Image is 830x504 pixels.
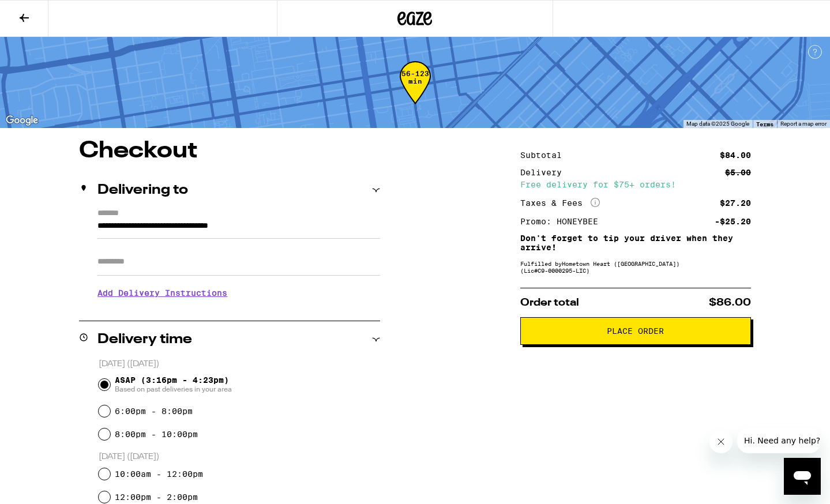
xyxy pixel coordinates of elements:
div: Taxes & Fees [520,198,600,208]
iframe: Close message [709,430,733,453]
iframe: Button to launch messaging window [784,458,821,495]
span: Order total [520,298,579,308]
a: Report a map error [780,121,827,127]
img: Google [3,113,41,128]
p: Don't forget to tip your driver when they arrive! [520,234,751,252]
p: [DATE] ([DATE]) [99,452,381,462]
h2: Delivery time [97,333,192,347]
a: Terms [756,121,773,127]
label: 6:00pm - 8:00pm [115,407,193,416]
div: $5.00 [725,168,751,176]
span: $86.00 [709,298,751,308]
h1: Checkout [79,140,380,163]
h2: Delivering to [97,183,188,197]
p: We'll contact you at [PHONE_NUMBER] when we arrive [97,306,380,315]
span: Place Order [607,327,664,335]
span: Based on past deliveries in your area [115,385,232,394]
div: $84.00 [720,151,751,159]
div: Free delivery for $75+ orders! [520,180,751,189]
div: Promo: HONEYBEE [520,217,606,225]
label: 12:00pm - 2:00pm [115,492,198,502]
div: Fulfilled by Hometown Heart ([GEOGRAPHIC_DATA]) (Lic# C9-0000295-LIC ) [520,260,751,274]
span: Map data ©2025 Google [686,121,749,127]
button: Place Order [520,317,751,345]
div: $27.20 [720,199,751,207]
label: 8:00pm - 10:00pm [115,430,198,439]
div: Delivery [520,168,570,176]
span: ASAP (3:16pm - 4:23pm) [115,375,232,394]
div: 56-123 min [400,70,431,113]
div: -$25.20 [715,217,751,225]
div: Subtotal [520,151,570,159]
p: [DATE] ([DATE]) [99,359,381,370]
iframe: Message from company [737,428,821,453]
label: 10:00am - 12:00pm [115,469,203,479]
h3: Add Delivery Instructions [97,280,380,306]
a: Open this area in Google Maps (opens a new window) [3,113,41,128]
